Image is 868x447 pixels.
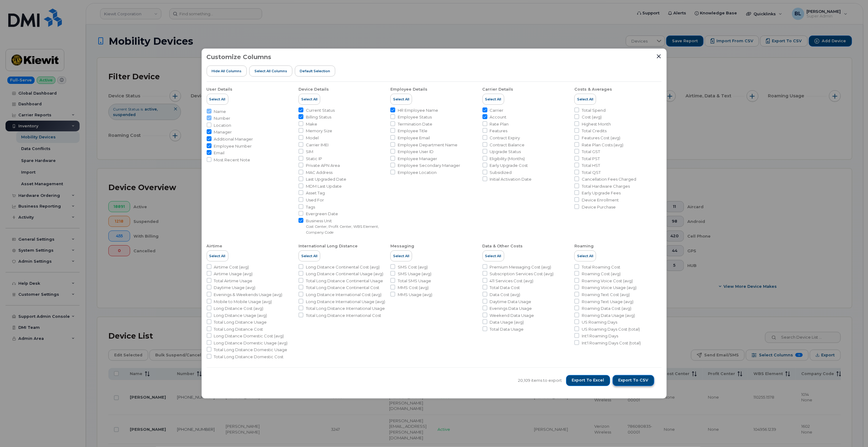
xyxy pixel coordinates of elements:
[490,313,534,318] span: Weekend Data Usage
[582,204,616,210] span: Device Purchase
[582,333,618,339] span: Int'l Roaming Days
[490,135,520,141] span: Contract Expiry
[582,319,617,325] span: US Roaming Days
[398,114,432,120] span: Employee Status
[582,264,620,270] span: Total Roaming Cost
[393,254,409,258] span: Select All
[398,142,457,148] span: Employee Department Name
[306,176,346,182] span: Last Upgraded Date
[306,224,379,235] small: Cost Center, Profit Center, WBS Element, Company Code
[306,121,317,127] span: Make
[566,375,610,386] button: Export to Excel
[254,69,287,73] span: Select all Columns
[306,313,381,318] span: Total Long Distance International Cost
[490,292,520,298] span: Data Cost (avg)
[490,278,534,284] span: 411 Services Cost (avg)
[214,313,267,318] span: Long Distance Usage (avg)
[490,142,525,148] span: Contract Balance
[306,183,342,189] span: MDM Last Update
[214,143,252,149] span: Employee Number
[306,211,338,217] span: Evergreen Date
[306,170,333,175] span: MAC Address
[398,149,434,155] span: Employee User ID
[582,156,600,162] span: Total PST
[483,250,504,261] button: Select All
[582,121,611,127] span: Highest Month
[582,271,621,277] span: Roaming Cost (avg)
[393,97,409,102] span: Select All
[398,278,431,284] span: Total SMS Usage
[485,254,502,258] span: Select All
[582,163,600,168] span: Total HST
[214,347,287,353] span: Total Long Distance Domestic Usage
[582,149,600,155] span: Total GST
[613,375,654,386] button: Export to CSV
[207,54,272,60] h3: Customize Columns
[483,243,523,249] div: Data & Other Costs
[490,170,512,175] span: Subsidized
[582,299,633,305] span: Roaming Text Usage (avg)
[214,340,288,346] span: Long Distance Domestic Usage (avg)
[398,107,438,113] span: HR Employee Name
[207,243,223,249] div: Airtime
[306,292,381,298] span: Long Distance International Cost (avg)
[490,326,524,332] span: Total Data Usage
[207,250,228,261] button: Select All
[209,97,226,102] span: Select All
[398,271,431,277] span: SMS Usage (avg)
[306,142,329,148] span: Carrier IMEI
[490,107,504,113] span: Carrier
[306,114,331,120] span: Billing Status
[618,378,648,383] span: Export to CSV
[214,333,284,339] span: Long Distance Domestic Cost (avg)
[490,121,509,127] span: Rate Plan
[490,264,551,270] span: Premium Messaging Cost (avg)
[390,250,412,261] button: Select All
[582,326,640,332] span: US Roaming Days Cost (total)
[214,115,231,121] span: Number
[249,66,292,77] button: Select all Columns
[306,306,385,311] span: Total Long Distance International Usage
[582,285,637,291] span: Roaming Voice Usage (avg)
[577,254,593,258] span: Select All
[582,197,619,203] span: Device Enrollment
[214,299,272,305] span: Mobile to Mobile Usage (avg)
[582,306,631,311] span: Roaming Data Cost (avg)
[299,94,320,105] button: Select All
[306,204,315,210] span: Tags
[582,278,633,284] span: Roaming Voice Cost (avg)
[398,156,437,162] span: Employee Manager
[390,94,412,105] button: Select All
[214,264,249,270] span: Airtime Cost (avg)
[390,87,427,92] div: Employee Details
[306,271,383,277] span: Long Distance Continental Usage (avg)
[390,243,414,249] div: Messaging
[398,285,429,291] span: MMS Cost (avg)
[306,163,340,168] span: Private APN Area
[306,190,325,196] span: Asset Tag
[582,107,606,113] span: Total Spend
[574,243,594,249] div: Roaming
[490,306,532,311] span: Evenings Data Usage
[214,109,226,115] span: Name
[212,69,242,73] span: Hide All Columns
[214,150,225,156] span: Email
[490,285,520,291] span: Total Data Cost
[490,163,528,168] span: Early Upgrade Cost
[214,129,232,135] span: Manager
[214,292,283,298] span: Evenings & Weekends Usage (avg)
[299,87,329,92] div: Device Details
[656,54,662,59] button: Close
[207,94,228,105] button: Select All
[582,340,641,346] span: Int'l Roaming Days Cost (total)
[485,97,502,102] span: Select All
[490,176,532,182] span: Initial Activation Date
[582,176,636,182] span: Cancellation Fees Charged
[214,326,263,332] span: Total Long Distance Cost
[582,128,607,134] span: Total Credits
[306,264,380,270] span: Long Distance Continental Cost (avg)
[306,149,313,155] span: SIM
[306,278,383,284] span: Total Long Distance Continental Usage
[582,183,630,189] span: Total Hardware Charges
[398,170,437,175] span: Employee Location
